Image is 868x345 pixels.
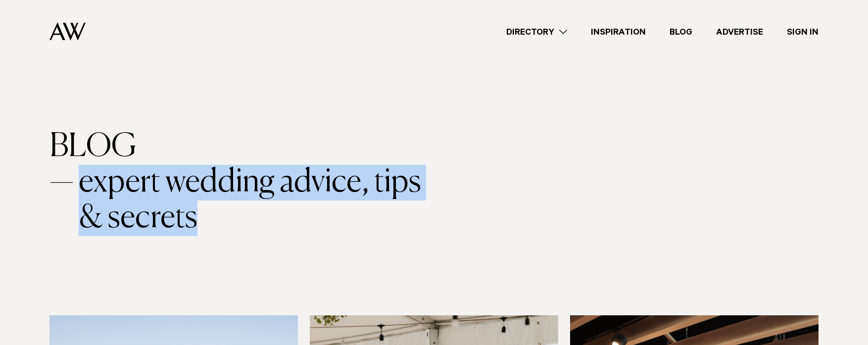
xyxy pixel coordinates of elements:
a: Directory [494,25,579,39]
a: Advertise [704,25,775,39]
a: Inspiration [579,25,658,39]
a: Blog [658,25,704,39]
span: — [49,165,74,236]
span: expert wedding advice, tips & secrets [79,165,445,236]
a: Sign In [775,25,830,39]
h1: BLOG [49,129,819,236]
img: Auckland Weddings Logo [49,22,86,41]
